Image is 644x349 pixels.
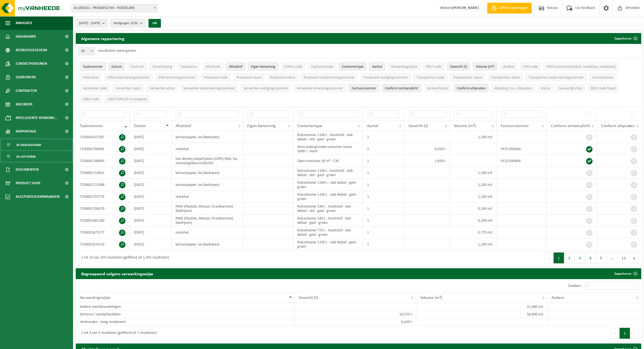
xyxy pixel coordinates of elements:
[155,73,198,81] button: IHM erkenningsnummerIHM erkenningsnummer: Activate to sort
[426,65,441,69] span: R&D code
[630,328,639,339] button: Next
[293,143,363,155] td: Semi-ondergrondse container mono 5000 L - klant
[130,155,171,167] td: [DATE]
[541,86,550,91] span: Status
[105,95,150,103] button: CSRD ESRS E5-5 categorieCSRD ESRS E5-5 categorie: Activate to sort
[130,131,171,143] td: [DATE]
[564,253,575,263] button: 2
[16,140,41,150] span: In grafiekvorm
[363,203,404,215] td: 1
[545,253,554,263] button: Previous
[369,62,385,70] button: AantalAantal: Activate to sort
[293,238,363,250] td: Rolcontainer 1100 L - vlak deksel - geel - groen
[153,65,172,69] span: Omschrijving
[297,86,343,91] span: Verwerker erkenningsnummer
[111,65,122,69] span: Datum
[450,238,497,250] td: 1,100 m3
[503,65,514,69] span: Andere
[382,84,421,92] button: Conform sorteerplicht : Activate to sort
[363,215,404,227] td: 1
[203,62,223,70] button: AfvalcodeAfvalcode: Activate to sort
[130,238,171,250] td: [DATE]
[16,151,35,162] span: In lijstvorm
[16,111,58,125] span: Intelligente verbond...
[108,97,147,101] span: CSRD ESRS E5-5 categorie
[16,190,60,203] span: Acceptatievoorwaarden
[391,65,417,69] span: Verwerkingswijze
[414,73,447,81] button: Transporteur codeTransporteur code: Activate to sort
[76,227,130,238] td: T250001675177
[352,86,376,91] span: Factuurnummer
[349,84,379,92] button: FactuurnummerFactuurnummer: Activate to sort
[78,253,169,263] div: 1 tot 10 van 103 resultaten (gefilterd uit 1,492 resultaten)
[295,311,416,318] td: 10,575 t
[204,76,228,80] span: Producent code
[80,296,110,300] span: Verwerkingswijze
[295,318,416,326] td: 0,420 t
[498,5,529,11] span: Offerte aanvragen
[181,65,197,69] span: Taakstatus
[364,76,408,80] span: Producent vestigingsnummer
[130,143,171,155] td: [DATE]
[363,179,404,191] td: 1
[284,65,302,69] span: EURAL code
[592,76,614,80] span: Nummerplaat
[201,73,231,81] button: Producent codeProducent code: Activate to sort
[171,238,243,250] td: karton/papier, los (bedrijven)
[538,84,553,92] button: StatusStatus: Activate to sort
[236,76,262,80] span: Producent naam
[606,253,617,263] span: …
[1,151,72,161] a: In lijstvorm
[630,253,639,263] button: Next
[491,76,520,80] span: Transporteur adres
[372,65,382,69] span: Aantal
[16,57,47,70] span: Contactpersonen
[299,296,318,300] span: Gewicht (t)
[158,76,195,80] span: IHM erkenningsnummer
[308,62,336,70] button: ContainercodeContainercode: Activate to sort
[447,62,470,70] button: Gewicht (t)Gewicht (t): Activate to sort
[554,253,564,263] button: 1
[171,191,243,203] td: restafval
[76,167,130,179] td: T250001714652
[293,155,363,167] td: Open container 30 m³ - C30
[16,30,36,43] span: Dashboard
[293,215,363,227] td: Rolcontainer 240 L - kunststof - vlak deksel - geel - groen
[80,62,106,70] button: TaaknummerTaaknummer: Activate to remove sorting
[575,253,585,263] button: 3
[611,328,620,339] button: Previous
[171,227,243,238] td: restafval
[473,62,497,70] button: Volume (m³)Volume (m³): Activate to sort
[543,62,619,70] button: IHM naam (inzamelaar, handelaar, makelaar)IHM naam (inzamelaar, handelaar, makelaar): Activate to...
[589,73,617,81] button: NummerplaatNummerplaat: Activate to sort
[361,73,411,81] button: Producent vestigingsnummerProducent vestigingsnummer: Activate to sort
[76,318,295,326] td: Verbranden - hoog rendement
[500,62,517,70] button: AndereAndere: Activate to sort
[226,62,245,70] button: AfvalstofAfvalstof: Activate to sort
[83,76,99,80] span: IHM adres
[16,43,47,57] span: Bedrijfsgegevens
[293,167,363,179] td: Rolcontainer 1100 L - kunststof - vlak deksel - slot - geel - groen
[83,65,103,69] span: Taaknummer
[248,62,278,70] button: Eigen benamingEigen benaming: Activate to sort
[16,163,39,176] span: Documenten
[270,76,295,80] span: Producent adres
[363,238,404,250] td: 1
[568,284,582,288] label: Zoeken:
[363,167,404,179] td: 1
[404,143,450,155] td: 0,420 t
[180,84,238,92] button: Verwerker ondernemingsnummerVerwerker ondernemingsnummer: Activate to sort
[76,143,130,155] td: T250001786902
[171,155,243,167] td: low density polyethyleen (LDPE) folie, los, naturel/gekleurd (80/20)
[476,65,494,69] span: Volume (m³)
[388,62,420,70] button: VerwerkingswijzeVerwerkingswijze: Activate to sort
[293,179,363,191] td: Rolcontainer 1100 L - vlak deksel - geel - groen
[16,125,37,138] span: Rapportage
[79,47,95,55] span: 10
[130,203,171,215] td: [DATE]
[424,84,451,92] button: SorteerfoutenSorteerfouten: Activate to sort
[76,303,295,311] td: Andere voorbehandelingen
[551,124,590,128] span: Conform sorteerplicht
[450,65,467,69] span: Gewicht (t)
[363,191,404,203] td: 1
